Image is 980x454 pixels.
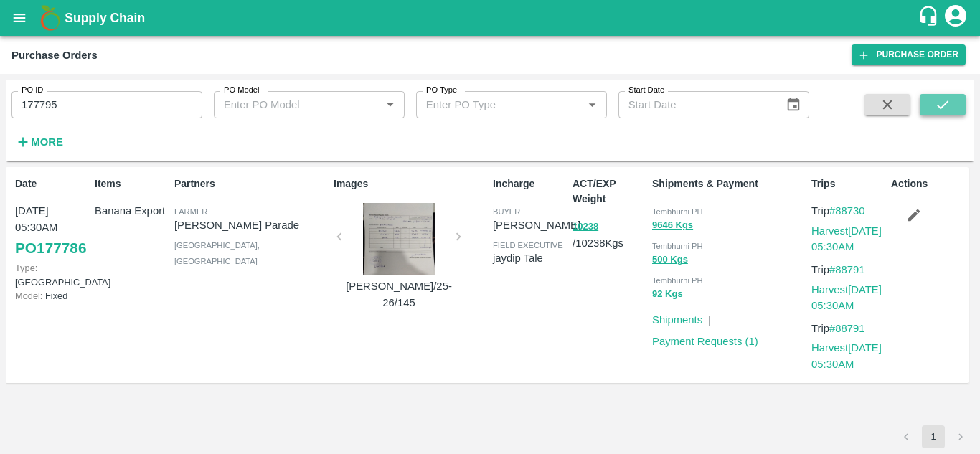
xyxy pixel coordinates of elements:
p: Items [95,176,169,191]
a: #88791 [829,323,865,334]
p: Images [334,176,487,191]
div: Purchase Orders [11,46,98,65]
button: 92 Kgs [652,286,683,303]
input: Enter PO Type [420,95,560,114]
p: [PERSON_NAME]/25-26/145 [345,278,453,311]
a: Purchase Order [852,44,966,65]
div: customer-support [918,5,943,31]
button: page 1 [922,425,945,448]
label: PO ID [22,85,43,96]
button: Open [381,95,400,114]
p: Fixed [15,289,89,303]
p: Partners [174,176,328,191]
span: buyer [493,207,520,216]
button: 9646 Kgs [652,217,693,234]
p: [DATE] 05:30AM [15,203,89,235]
p: Trips [811,176,885,191]
a: PO177786 [15,235,86,261]
p: [PERSON_NAME] Parade [174,217,328,233]
p: Trip [811,321,885,336]
p: Date [15,176,89,191]
span: [GEOGRAPHIC_DATA] , [GEOGRAPHIC_DATA] [174,241,260,265]
div: account of current user [943,3,969,33]
input: Start Date [618,91,775,118]
span: Model: [15,290,42,301]
p: ACT/EXP Weight [573,176,646,207]
a: Payment Requests (1) [652,336,758,347]
button: More [11,130,67,154]
p: jaydip Tale [493,250,567,266]
img: logo [36,4,65,32]
a: #88730 [829,205,865,217]
strong: More [31,136,63,148]
a: Shipments [652,314,702,326]
span: Tembhurni PH [652,276,703,285]
label: Start Date [628,85,664,96]
a: Supply Chain [65,8,918,28]
a: #88791 [829,264,865,275]
p: Actions [891,176,965,191]
input: Enter PO ID [11,91,202,118]
button: Choose date [780,91,807,118]
p: Trip [811,203,885,219]
a: Harvest[DATE] 05:30AM [811,284,882,311]
nav: pagination navigation [892,425,974,448]
span: Tembhurni PH [652,207,703,216]
span: Farmer [174,207,207,216]
button: 500 Kgs [652,252,688,268]
span: Type: [15,263,37,273]
p: Incharge [493,176,567,191]
p: [PERSON_NAME] [493,217,580,233]
p: Shipments & Payment [652,176,806,191]
p: Trip [811,262,885,278]
span: field executive [493,241,563,250]
p: Banana Export [95,203,169,219]
span: Tembhurni PH [652,242,703,250]
a: Harvest[DATE] 05:30AM [811,342,882,369]
label: PO Model [224,85,260,96]
div: | [702,306,711,328]
label: PO Type [426,85,457,96]
button: Open [583,95,601,114]
p: / 10238 Kgs [573,218,646,251]
p: [GEOGRAPHIC_DATA] [15,261,89,288]
button: open drawer [3,1,36,34]
a: Harvest[DATE] 05:30AM [811,225,882,252]
input: Enter PO Model [218,95,358,114]
button: 10238 [573,219,598,235]
b: Supply Chain [65,11,145,25]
